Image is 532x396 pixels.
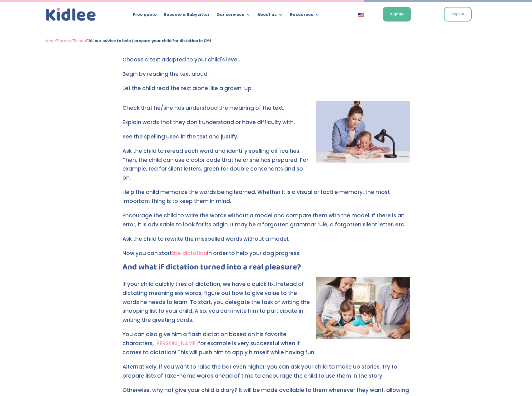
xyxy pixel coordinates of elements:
[122,234,410,249] p: Ask the child to rewrite the misspelled words without a model.
[88,37,211,45] strong: All our advice to help / prepare your child for dictation in CM1
[122,280,410,330] p: If your child quickly tires of dictation, we have a quick fix. Instead of dictating meaningless w...
[257,12,283,19] a: About us
[122,249,410,263] p: Now you can start in order to help your dog progress.
[444,7,472,22] a: Sign In
[164,12,210,19] a: Become a Babysitter
[216,12,251,19] a: Our services
[44,37,56,45] a: Home
[74,37,87,45] a: School
[122,70,410,84] p: Begin by reading the text aloud.
[122,330,410,362] p: You can also give him a flash dictation based on his favorite characters, for example is very suc...
[44,6,97,23] img: logo_kidlee_blue
[383,7,411,22] a: Signup
[122,132,410,147] p: See the spelling used in the text and justify.
[122,362,410,386] p: Alternatively, if you want to raise the bar even higher, you can ask your child to make up storie...
[122,147,410,188] p: Ask the child to reread each word and identify spelling difficulties. Then, the child can use a c...
[122,84,410,98] p: Let the child read the text alone like a grown-up.
[122,118,410,132] p: Explain words that they don't understand or have difficulty with.
[122,188,410,211] p: Help the child memorize the words being learned. Whether it is a visual or tactile memory, the mo...
[316,277,410,339] img: dictation cm1 : family photo between doing the children's homework all together
[122,104,410,118] p: Check that he/she has understood the meaning of the text.
[154,340,198,347] a: [PERSON_NAME]
[57,37,72,45] a: Parents
[122,55,410,70] p: Choose a text adapted to your child's level.
[133,12,157,19] a: Free quote
[172,249,207,257] a: the dictation
[316,101,410,163] img: dictation cm1 : a babysitter who helps a little girl with her homework
[122,263,410,274] h3: And what if dictation turned into a real pleasure?
[122,211,410,234] p: Encourage the child to write the words without a model and compare them with the model. If there ...
[358,13,364,17] img: English
[290,12,320,19] a: Resources
[44,37,211,45] span: " " "
[44,6,97,23] a: Kidlee Logo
